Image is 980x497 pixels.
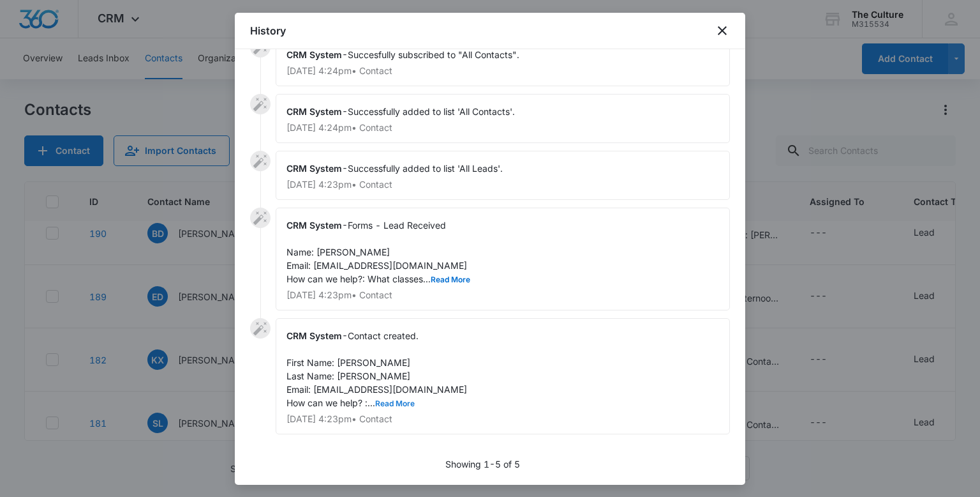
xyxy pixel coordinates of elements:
[276,208,730,310] div: -
[286,123,719,132] p: [DATE] 4:24pm • Contact
[286,220,470,284] span: Forms - Lead Received Name: [PERSON_NAME] Email: [EMAIL_ADDRESS][DOMAIN_NAME] How can we help?: W...
[286,415,719,424] p: [DATE] 4:23pm • Contact
[286,330,467,408] span: Contact created. First Name: [PERSON_NAME] Last Name: [PERSON_NAME] Email: [EMAIL_ADDRESS][DOMAIN...
[286,106,342,117] span: CRM System
[276,37,730,86] div: -
[715,23,730,38] button: close
[286,163,342,174] span: CRM System
[286,49,342,60] span: CRM System
[286,291,719,300] p: [DATE] 4:23pm • Contact
[276,151,730,200] div: -
[286,180,719,189] p: [DATE] 4:23pm • Contact
[348,49,519,60] span: Succesfully subscribed to "All Contacts".
[348,106,515,117] span: Successfully added to list 'All Contacts'.
[286,330,342,341] span: CRM System
[250,23,286,38] h1: History
[276,94,730,143] div: -
[445,457,520,471] p: Showing 1-5 of 5
[286,66,719,75] p: [DATE] 4:24pm • Contact
[276,318,730,434] div: -
[286,220,342,231] span: CRM System
[348,163,503,174] span: Successfully added to list 'All Leads'.
[375,400,415,408] button: Read More
[431,276,470,284] button: Read More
